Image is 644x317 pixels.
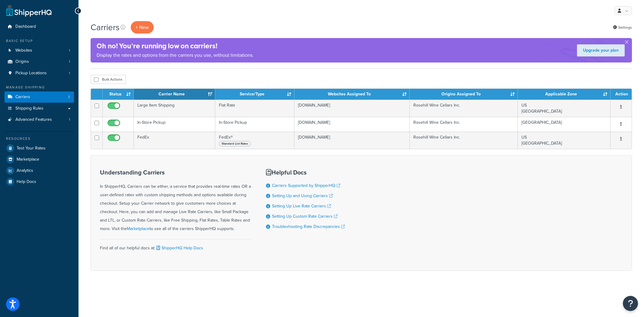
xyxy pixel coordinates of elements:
td: FedEx® [215,132,295,149]
li: Advanced Features [5,114,74,125]
a: Advanced Features 1 [5,114,74,125]
th: Origins Assigned To: activate to sort column ascending [410,89,517,100]
p: Display the rates and options from the carriers you use, without limitations. [97,51,254,59]
div: Basic Setup [5,38,74,43]
span: 1 [69,71,70,76]
a: Marketplace [5,154,74,165]
span: 3 [68,94,70,100]
button: Bulk Actions [91,75,126,84]
a: Settings [613,23,632,32]
a: Test Your Rates [5,143,74,154]
span: Dashboard [15,24,36,29]
button: + New [131,21,154,34]
td: Rosehill Wine Cellars Inc. [410,100,517,117]
a: Setting Up and Using Carriers [272,193,333,199]
th: Applicable Zone: activate to sort column ascending [518,89,610,100]
div: In ShipperHQ, Carriers can be either, a service that provides real-time rates OR a user-defined r... [100,169,251,233]
td: In-Store Pickup [134,117,215,132]
span: Advanced Features [15,117,52,122]
a: Upgrade your plan [577,44,625,56]
a: Setting Up Custom Rate Carriers [272,213,338,219]
a: Analytics [5,165,74,176]
th: Carrier Name: activate to sort column ascending [134,89,215,100]
span: Analytics [17,168,33,173]
div: Resources [5,136,74,141]
td: [DOMAIN_NAME] [294,100,410,117]
a: Carriers Supported by ShipperHQ [272,182,340,189]
span: Websites [15,48,32,53]
a: Dashboard [5,21,74,32]
td: US [GEOGRAPHIC_DATA] [518,132,610,149]
th: Websites Assigned To: activate to sort column ascending [294,89,410,100]
a: Marketplace [127,226,149,232]
li: Origins [5,56,74,67]
button: Open Resource Center [623,296,638,311]
span: Test Your Rates [17,146,46,151]
a: Websites 1 [5,45,74,56]
span: Marketplace [17,157,39,162]
a: Pickup Locations 1 [5,68,74,79]
h3: Understanding Carriers [100,169,251,176]
h4: Oh no! You’re running low on carriers! [97,41,254,51]
h3: Helpful Docs [266,169,345,176]
td: [DOMAIN_NAME] [294,132,410,149]
a: Troubleshooting Rate Discrepancies [272,223,345,230]
li: Pickup Locations [5,68,74,79]
a: ShipperHQ Help Docs [155,245,203,251]
span: Carriers [15,94,30,100]
td: US [GEOGRAPHIC_DATA] [518,100,610,117]
div: Find all of our helpful docs at: [100,239,251,252]
h1: Carriers [91,21,120,33]
td: In-Store Pickup [215,117,295,132]
a: Carriers 3 [5,91,74,103]
td: Rosehill Wine Cellars Inc. [410,132,517,149]
span: Origins [15,59,29,64]
a: ShipperHQ Home [6,5,52,17]
a: Origins 1 [5,56,74,67]
td: Rosehill Wine Cellars Inc. [410,117,517,132]
span: 1 [69,48,70,53]
a: Setting Up Live Rate Carriers [272,203,331,209]
span: Shipping Rules [15,106,43,111]
a: Help Docs [5,176,74,187]
div: Manage Shipping [5,85,74,90]
td: FedEx [134,132,215,149]
span: Pickup Locations [15,71,47,76]
th: Service/Type: activate to sort column ascending [215,89,295,100]
th: Status: activate to sort column ascending [103,89,134,100]
li: Websites [5,45,74,56]
td: Large Item Shipping [134,100,215,117]
td: Flat Rate [215,100,295,117]
a: Shipping Rules [5,103,74,114]
span: 1 [69,59,70,64]
td: [DOMAIN_NAME] [294,117,410,132]
li: Carriers [5,91,74,103]
span: Standard List Rates [219,141,251,146]
span: Help Docs [17,179,36,184]
td: [GEOGRAPHIC_DATA] [518,117,610,132]
th: Action [610,89,632,100]
span: 1 [69,117,70,122]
